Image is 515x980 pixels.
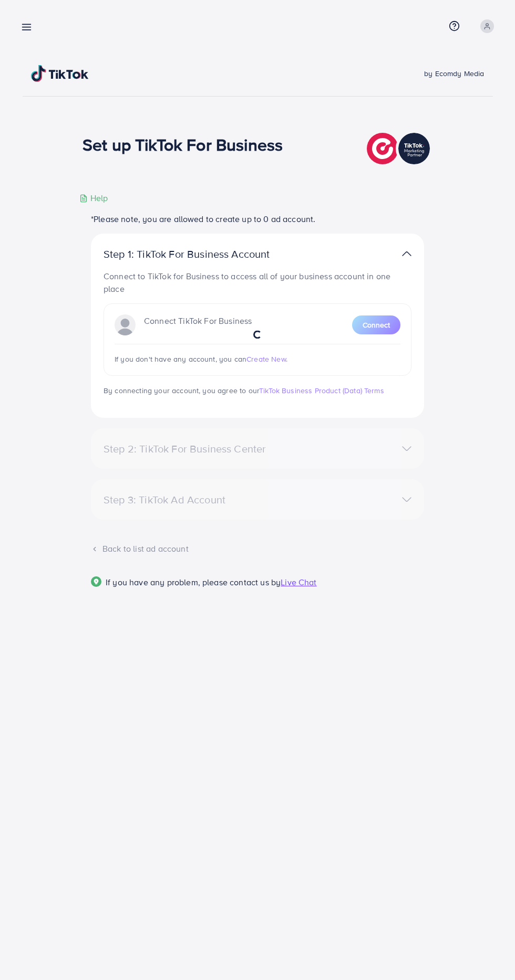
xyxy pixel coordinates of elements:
div: Back to list ad account [91,543,424,555]
span: If you have any problem, please contact us by [106,576,281,588]
p: *Please note, you are allowed to create up to 0 ad account. [91,213,424,225]
span: Live Chat [281,576,316,588]
img: TikTok [31,65,89,82]
img: Popup guide [91,576,101,587]
div: Help [79,192,108,204]
h1: Set up TikTok For Business [83,134,283,154]
img: TikTok partner [367,130,432,167]
p: Step 1: TikTok For Business Account [104,248,303,260]
span: by Ecomdy Media [424,68,484,79]
img: TikTok partner [402,246,411,261]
